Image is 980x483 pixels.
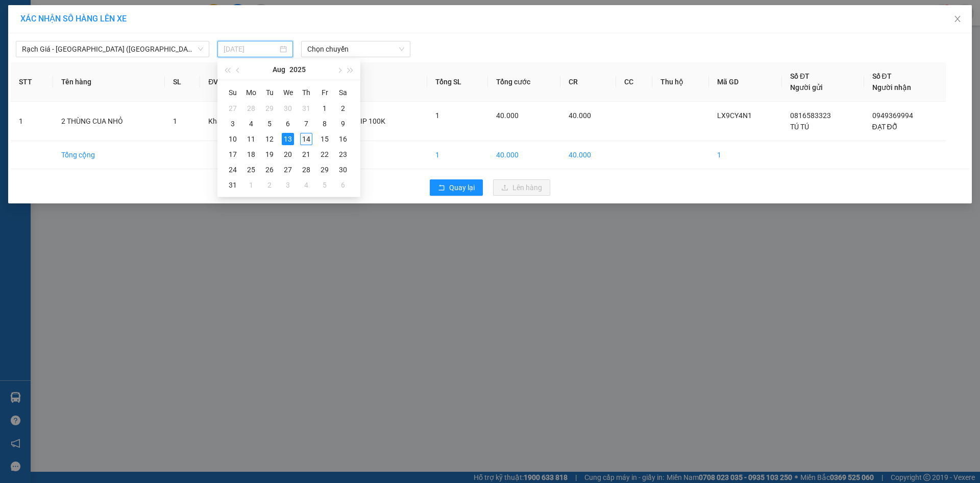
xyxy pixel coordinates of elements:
[790,111,831,120] span: 0816583323
[53,62,165,102] th: Tên hàng
[263,179,276,191] div: 2
[709,141,782,169] td: 1
[245,118,257,130] div: 4
[165,62,200,102] th: SL
[260,84,279,101] th: Tu
[279,131,297,147] td: 2025-08-13
[297,116,315,131] td: 2025-08-07
[242,116,260,131] td: 2025-08-04
[493,179,550,196] button: uploadLên hàng
[297,84,315,101] th: Th
[279,147,297,162] td: 2025-08-20
[790,123,809,131] span: TÚ TÚ
[41,42,171,70] strong: ĐC:
[300,133,312,145] div: 14
[227,102,239,114] div: 27
[279,116,297,131] td: 2025-08-06
[334,162,352,177] td: 2025-08-30
[279,162,297,177] td: 2025-08-27
[41,6,94,16] span: 06:44
[449,182,475,193] span: Quay lại
[488,141,560,169] td: 40.000
[282,148,294,160] div: 20
[289,59,306,80] button: 2025
[318,164,331,176] div: 29
[279,101,297,116] td: 2025-07-30
[337,133,349,145] div: 16
[224,162,242,177] td: 2025-08-24
[227,148,239,160] div: 17
[224,177,242,193] td: 2025-08-31
[279,177,297,193] td: 2025-09-03
[224,101,242,116] td: 2025-07-27
[318,118,331,130] div: 8
[315,162,334,177] td: 2025-08-29
[282,118,294,130] div: 6
[227,164,239,176] div: 24
[242,147,260,162] td: 2025-08-18
[337,164,349,176] div: 30
[65,6,95,16] span: [DATE]
[488,62,560,102] th: Tổng cước
[282,102,294,114] div: 30
[315,101,334,116] td: 2025-08-01
[307,41,404,57] span: Chọn chuyến
[318,148,331,160] div: 22
[318,102,331,114] div: 1
[11,102,53,141] td: 1
[872,83,911,91] span: Người nhận
[334,116,352,131] td: 2025-08-09
[616,62,653,102] th: CC
[260,116,279,131] td: 2025-08-05
[560,62,616,102] th: CR
[300,179,312,191] div: 4
[300,164,312,176] div: 28
[6,76,121,131] span: Hoa Bằng (Hàng)
[334,147,352,162] td: 2025-08-23
[334,131,352,147] td: 2025-08-16
[337,102,349,114] div: 2
[872,72,892,80] span: Số ĐT
[790,83,823,91] span: Người gửi
[872,123,897,131] span: ĐẠT ĐỖ
[315,116,334,131] td: 2025-08-08
[263,118,276,130] div: 5
[245,148,257,160] div: 18
[59,18,143,29] span: Văn Phòng An Minh
[435,111,439,120] span: 1
[337,179,349,191] div: 6
[569,111,591,120] span: 40.000
[872,111,913,120] span: 0949369994
[260,162,279,177] td: 2025-08-26
[263,148,276,160] div: 19
[953,15,962,23] span: close
[315,131,334,147] td: 2025-08-15
[316,62,427,102] th: Ghi chú
[427,62,488,102] th: Tổng SL
[334,177,352,193] td: 2025-09-06
[709,62,782,102] th: Mã GD
[53,102,165,141] td: 2 THÙNG CUA NHỎ
[242,101,260,116] td: 2025-07-28
[263,133,276,145] div: 12
[242,162,260,177] td: 2025-08-25
[260,101,279,116] td: 2025-07-29
[260,131,279,147] td: 2025-08-12
[430,179,483,196] button: rollbackQuay lại
[300,102,312,114] div: 31
[227,133,239,145] div: 10
[337,148,349,160] div: 23
[334,101,352,116] td: 2025-08-02
[263,164,276,176] div: 26
[263,102,276,114] div: 29
[297,131,315,147] td: 2025-08-14
[224,43,278,55] input: 13/08/2025
[297,162,315,177] td: 2025-08-28
[41,42,171,70] span: UBND xã [GEOGRAPHIC_DATA]
[224,116,242,131] td: 2025-08-03
[22,41,203,57] span: Rạch Giá - Sài Gòn (Hàng Hoá)
[200,102,247,141] td: Khác
[227,118,239,130] div: 3
[41,31,117,40] span: TÚ TÚ - 0816583323
[173,117,177,125] span: 1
